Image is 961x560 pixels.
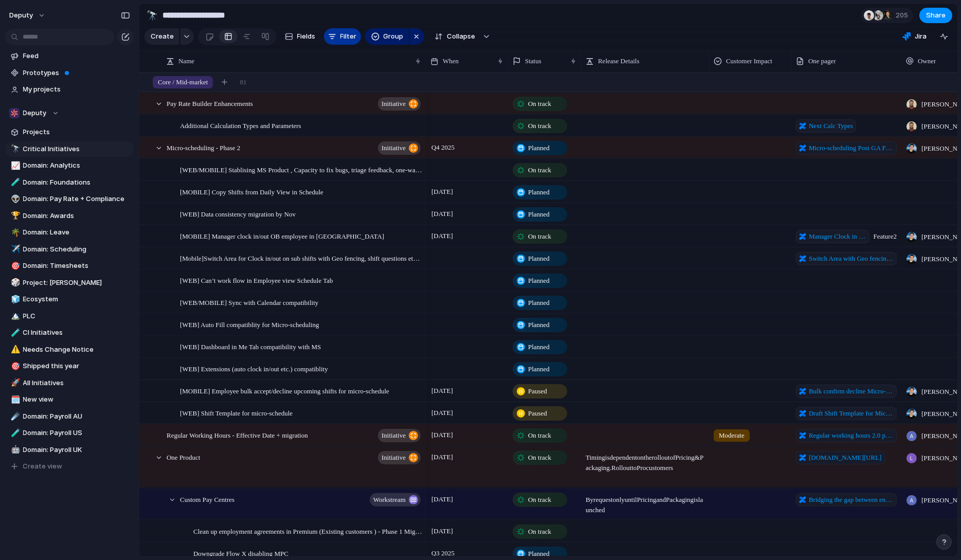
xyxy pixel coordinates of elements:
span: [MOBILE] Employee bulk accept/decline upcoming shifts for micro-schedule [180,385,389,396]
div: 🎲Project: [PERSON_NAME] [5,275,134,291]
button: Filter [324,28,361,45]
span: Shipped this year [23,361,130,371]
span: Downgrade Flow X disabling MPC [193,547,288,558]
a: 🎯Domain: Timesheets [5,258,134,274]
a: Bulk confirm decline Micro-schedule via Mobile [796,385,897,398]
span: Domain: Awards [23,211,130,221]
button: 🏔️ [9,311,20,321]
span: Domain: Analytics [23,160,130,171]
span: Fields [297,31,316,42]
a: 🤖Domain: Payroll UK [5,442,134,458]
a: Next Calc Types [796,119,856,133]
div: 🔭 [11,143,18,155]
span: All Initiatives [23,378,130,388]
a: ☄️Domain: Payroll AU [5,409,134,424]
span: Moderate [719,430,745,441]
button: 👽 [9,194,20,204]
div: 👽 [11,193,18,205]
a: My projects [5,82,134,97]
button: ☄️ [9,411,20,422]
a: 🧪Domain: Payroll US [5,425,134,441]
a: Feed [5,48,134,64]
a: Micro-scheduling Post GA Feature Development List [796,141,897,155]
a: 🌴Domain: Leave [5,225,134,240]
a: 👽Domain: Pay Rate + Compliance [5,191,134,207]
button: 🧊 [9,294,20,304]
span: Manager Clock in out on behalf of Employee for Micro-Schedule [809,231,866,242]
span: Micro-scheduling Post GA Feature Development List [809,143,894,153]
button: Create [144,28,179,45]
span: [DATE] [429,385,456,397]
span: Deputy [23,108,47,118]
span: Customer Impact [726,56,772,66]
button: initiative [378,429,421,442]
span: Jira [915,31,927,42]
span: On track [528,99,551,109]
div: ⚠️ [11,344,18,355]
span: Create view [23,461,63,472]
span: Timing is dependent on the roll out of Pricing & Packaging. Roll out to Pro customers [582,447,709,473]
span: [DATE] [429,407,456,419]
button: initiative [378,97,421,111]
button: initiative [378,141,421,155]
button: Group [365,28,409,45]
a: 🏆Domain: Awards [5,208,134,224]
span: Planned [528,364,550,374]
span: [WEB] Data consistency migration by Nov [180,208,296,220]
button: Create view [5,459,134,474]
span: On track [528,231,551,242]
div: ✈️Domain: Scheduling [5,242,134,257]
span: [WEB] Can’t work flow in Employee view Schedule Tab [180,274,333,286]
a: 🚀All Initiatives [5,375,134,391]
span: [WEB] Extensions (auto clock in/out etc.) compatiblity [180,363,328,374]
span: Group [384,31,404,42]
div: 🧊 [11,294,18,305]
button: Fields [281,28,320,45]
div: 🧪 [11,327,18,339]
span: workstream [373,492,406,507]
span: Domain: Pay Rate + Compliance [23,194,130,204]
button: 🤖 [9,445,20,455]
div: 🧪Domain: Foundations [5,175,134,190]
button: Jira [898,29,931,44]
span: Planned [528,342,550,352]
span: CI Initiatives [23,328,130,338]
button: 🏆 [9,211,20,221]
a: 🔭Critical Initiatives [5,141,134,157]
span: Draft Shift Template for Micro-schedule [809,408,894,419]
span: Domain: Leave [23,227,130,238]
div: 🤖 [11,444,18,456]
div: 🗓️ [11,394,18,406]
span: [DATE] [429,186,456,198]
span: Projects [23,127,130,137]
div: 🚀 [11,377,18,389]
span: 205 [896,10,911,21]
span: New view [23,394,130,405]
div: ✈️ [11,243,18,255]
button: workstream [370,493,421,506]
button: 🔭 [144,7,160,24]
a: Manager Clock in out on behalf of Employee for Micro-Schedule [796,230,869,243]
span: Name [178,56,194,66]
button: 🎯 [9,261,20,271]
span: Collapse [447,31,475,42]
button: 📈 [9,160,20,171]
a: 🏔️PLC [5,309,134,324]
span: Prototypes [23,68,130,78]
a: ⚠️Needs Change Notice [5,342,134,357]
span: When [443,56,459,66]
button: 🧪 [9,428,20,438]
a: 🧊Ecosystem [5,292,134,307]
a: 🧪CI Initiatives [5,325,134,340]
a: 📈Domain: Analytics [5,158,134,173]
span: Domain: Scheduling [23,244,130,255]
span: [WEB] Dashboard in Me Tab compatibility with MS [180,340,321,352]
button: 🌴 [9,227,20,238]
span: Core / Mid-market [158,77,208,87]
